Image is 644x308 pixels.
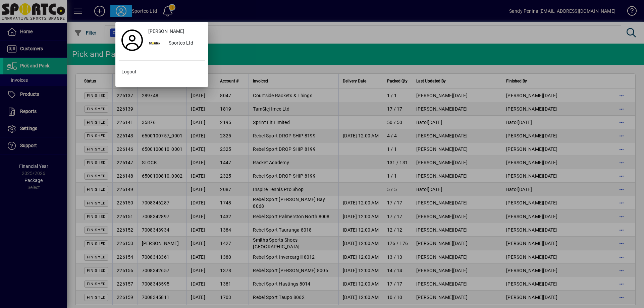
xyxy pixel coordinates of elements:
span: Logout [121,68,137,75]
a: [PERSON_NAME] [146,25,205,38]
a: Profile [119,34,146,46]
div: Sportco Ltd [163,38,205,50]
button: Logout [119,66,205,78]
span: [PERSON_NAME] [148,28,184,35]
button: Sportco Ltd [146,38,205,50]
